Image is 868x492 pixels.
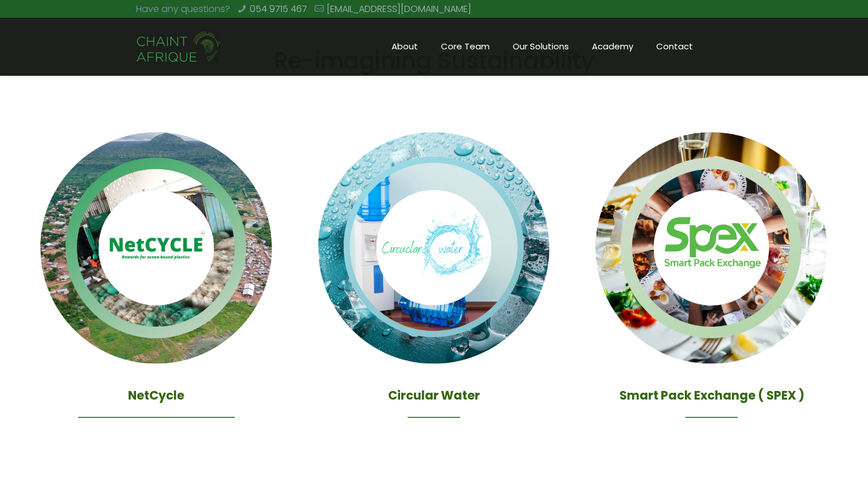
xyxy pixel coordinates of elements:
[304,117,565,432] a: circular-water-circular-1Circular Water
[580,18,645,75] a: Academy
[380,38,429,55] span: About
[26,387,287,404] h4: NetCycle
[645,18,704,75] a: Contact
[429,38,501,55] span: Core Team
[581,117,842,378] img: spex-circular-1
[304,117,565,378] img: circular-water-circular-1
[581,387,842,404] h4: Smart Pack Exchange ( SPEX )
[26,117,287,432] a: netcycle-circularNetCycle
[250,2,307,16] a: 054 9715 467
[380,18,429,75] a: About
[501,18,580,75] a: Our Solutions
[501,38,580,55] span: Our Solutions
[580,38,645,55] span: Academy
[17,45,851,76] h2: Re-imagining Sustainability
[304,387,565,404] h4: Circular Water
[327,2,471,16] a: [EMAIL_ADDRESS][DOMAIN_NAME]
[429,18,501,75] a: Core Team
[26,117,287,378] img: netcycle-circular
[136,18,223,75] a: Chaint Afrique
[645,38,704,55] span: Contact
[136,30,223,64] img: Chaint_Afrique-20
